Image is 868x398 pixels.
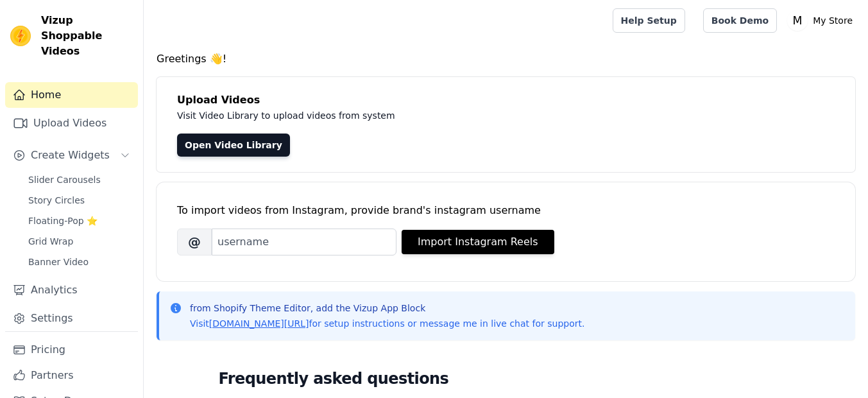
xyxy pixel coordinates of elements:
[21,253,138,271] a: Banner Video
[209,318,309,329] a: [DOMAIN_NAME][URL]
[5,306,138,331] a: Settings
[402,230,554,254] button: Import Instagram Reels
[5,337,138,363] a: Pricing
[219,366,794,392] h2: Frequently asked questions
[5,143,138,168] button: Create Widgets
[177,229,212,255] span: @
[28,255,89,268] span: Banner Video
[177,203,835,218] div: To import videos from Instagram, provide brand's instagram username
[212,229,396,255] input: username
[177,108,752,123] p: Visit Video Library to upload videos from system
[10,26,31,46] img: Vizup
[157,51,855,67] h4: Greetings 👋!
[28,173,101,186] span: Slider Carousels
[177,92,835,108] h4: Upload Videos
[31,148,110,163] span: Create Widgets
[5,82,138,108] a: Home
[21,171,138,189] a: Slider Carousels
[21,191,138,209] a: Story Circles
[793,14,803,27] text: M
[21,232,138,250] a: Grid Wrap
[41,13,133,59] span: Vizup Shoppable Videos
[190,302,584,315] p: from Shopify Theme Editor, add the Vizup App Block
[703,8,777,33] a: Book Demo
[177,134,290,157] a: Open Video Library
[28,194,85,207] span: Story Circles
[808,9,858,32] p: My Store
[5,363,138,388] a: Partners
[21,212,138,230] a: Floating-Pop ⭐
[5,277,138,303] a: Analytics
[28,235,73,248] span: Grid Wrap
[28,214,98,227] span: Floating-Pop ⭐
[613,8,685,33] a: Help Setup
[5,110,138,136] a: Upload Videos
[787,9,858,32] button: M My Store
[190,317,584,330] p: Visit for setup instructions or message me in live chat for support.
